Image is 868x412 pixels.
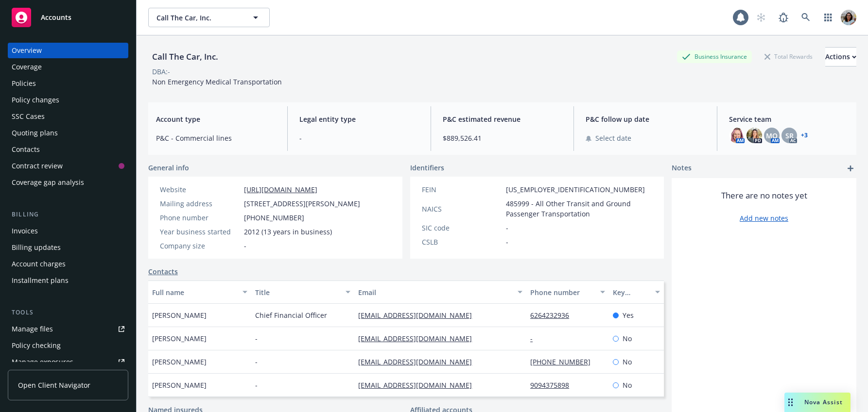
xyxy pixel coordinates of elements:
a: 9094375898 [530,380,577,390]
div: Contract review [12,158,63,174]
a: Accounts [8,4,128,31]
span: No [623,380,632,390]
div: Manage exposures [12,354,73,370]
a: add [845,163,856,174]
a: Overview [8,43,128,58]
span: Yes [623,310,634,320]
div: Invoices [12,223,38,239]
div: Policy checking [12,338,61,353]
div: Key contact [613,287,649,297]
span: Accounts [41,14,71,21]
span: Call The Car, Inc. [156,13,241,23]
div: Email [358,287,512,297]
img: photo [729,128,745,143]
a: Policy checking [8,338,128,353]
span: Notes [672,163,692,174]
span: 2012 (13 years in business) [244,227,332,237]
a: Policy changes [8,92,128,108]
div: Phone number [530,287,594,297]
span: - [255,357,258,367]
span: [PERSON_NAME] [152,357,207,367]
a: Report a Bug [774,8,793,27]
a: +3 [801,132,808,138]
button: Full name [148,280,251,304]
div: Billing [8,210,128,219]
span: Select date [595,133,631,143]
span: Legal entity type [299,114,419,124]
a: Coverage gap analysis [8,175,128,190]
a: [URL][DOMAIN_NAME] [244,185,317,194]
span: [PHONE_NUMBER] [244,213,304,223]
span: Nova Assist [804,398,843,406]
div: Billing updates [12,240,61,255]
div: Website [160,184,240,195]
span: Account type [156,114,276,124]
div: Overview [12,43,42,58]
span: P&C - Commercial lines [156,133,276,143]
div: Coverage [12,59,42,75]
span: Identifiers [410,163,444,173]
a: Start snowing [751,8,771,27]
a: Policies [8,76,128,91]
div: Policy changes [12,92,59,108]
div: Installment plans [12,273,69,288]
img: photo [841,10,856,25]
a: [EMAIL_ADDRESS][DOMAIN_NAME] [358,380,480,390]
button: Nova Assist [784,393,851,412]
div: NAICS [422,204,502,214]
div: Account charges [12,256,66,272]
div: CSLB [422,237,502,247]
div: SIC code [422,223,502,233]
a: [PHONE_NUMBER] [530,357,598,366]
div: Contacts [12,142,40,157]
span: General info [148,163,189,173]
div: Phone number [160,213,240,223]
a: Add new notes [740,213,788,223]
a: Invoices [8,223,128,239]
a: Quoting plans [8,125,128,141]
div: Year business started [160,227,240,237]
span: - [506,237,508,247]
span: [PERSON_NAME] [152,333,207,344]
img: photo [746,128,762,143]
a: Switch app [818,8,838,27]
span: $889,526.41 [443,133,562,143]
span: No [623,357,632,367]
div: Mailing address [160,198,240,209]
div: Manage files [12,321,53,337]
span: - [255,380,258,390]
a: Manage files [8,321,128,337]
a: Contract review [8,158,128,174]
a: Installment plans [8,273,128,288]
span: Open Client Navigator [18,380,90,390]
span: Non Emergency Medical Transportation [152,77,282,86]
div: Total Rewards [760,50,817,63]
a: Account charges [8,256,128,272]
a: - [530,334,540,343]
span: [PERSON_NAME] [152,380,207,390]
div: Full name [152,287,237,297]
div: Coverage gap analysis [12,175,84,190]
a: [EMAIL_ADDRESS][DOMAIN_NAME] [358,334,480,343]
span: P&C estimated revenue [443,114,562,124]
span: - [244,241,246,251]
span: - [255,333,258,344]
span: No [623,333,632,344]
div: Call The Car, Inc. [148,50,222,63]
a: Contacts [148,266,178,277]
button: Actions [825,47,856,66]
a: Search [796,8,816,27]
div: Business Insurance [677,50,752,63]
div: FEIN [422,184,502,195]
span: MQ [766,131,778,141]
div: Actions [825,48,856,66]
span: [US_EMPLOYER_IDENTIFICATION_NUMBER] [506,184,645,195]
span: [PERSON_NAME] [152,310,207,320]
div: DBA: - [152,66,170,77]
button: Call The Car, Inc. [148,8,270,27]
div: Quoting plans [12,125,58,141]
button: Key contact [609,280,664,304]
a: [EMAIL_ADDRESS][DOMAIN_NAME] [358,311,480,320]
div: Tools [8,308,128,317]
span: Manage exposures [8,354,128,370]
